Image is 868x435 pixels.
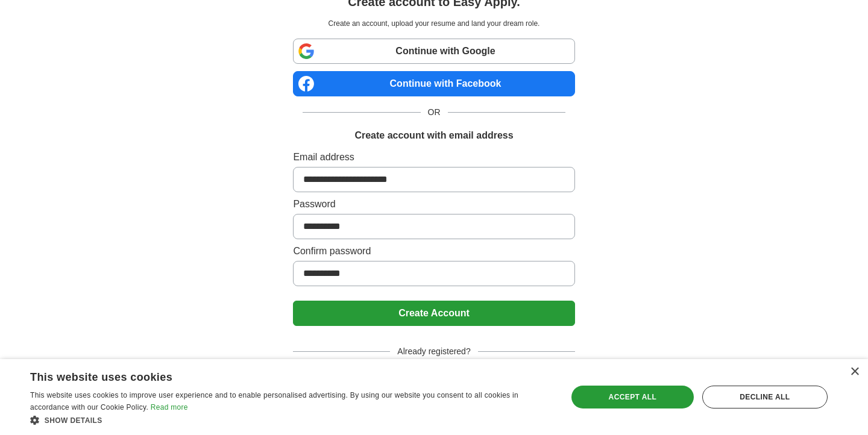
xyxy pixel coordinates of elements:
[421,106,448,119] span: OR
[293,244,574,258] label: Confirm password
[293,71,574,96] a: Continue with Facebook
[354,128,513,143] h1: Create account with email address
[30,414,552,426] div: Show details
[45,416,102,425] span: Show details
[293,39,574,64] a: Continue with Google
[702,386,828,408] div: Decline all
[30,366,521,384] div: This website uses cookies
[293,301,574,326] button: Create Account
[30,391,518,412] span: This website uses cookies to improve user experience and to enable personalised advertising. By u...
[293,197,574,211] label: Password
[850,368,859,377] div: Close
[293,150,574,164] label: Email address
[151,403,188,412] a: Read more, opens a new window
[571,386,694,408] div: Accept all
[295,18,572,29] p: Create an account, upload your resume and land your dream role.
[390,345,477,358] span: Already registered?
